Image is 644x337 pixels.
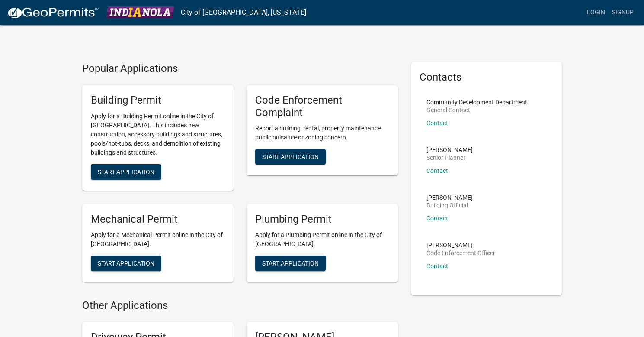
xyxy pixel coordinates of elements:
p: Senior Planner [426,155,473,161]
span: Start Application [262,153,319,160]
p: [PERSON_NAME] [426,242,495,248]
span: Start Application [98,260,154,267]
a: Contact [426,215,448,222]
h4: Popular Applications [82,62,398,75]
button: Start Application [91,164,161,180]
h5: Contacts [420,71,554,84]
p: Apply for a Building Permit online in the City of [GEOGRAPHIC_DATA]. This includes new constructi... [91,112,225,157]
span: Start Application [262,260,319,267]
p: General Contact [426,107,527,113]
button: Start Application [255,256,326,271]
button: Start Application [91,256,161,271]
h5: Mechanical Permit [91,213,225,226]
a: Contact [426,262,448,269]
p: Building Official [426,202,473,208]
span: Start Application [98,168,154,175]
p: Code Enforcement Officer [426,250,495,256]
p: Apply for a Mechanical Permit online in the City of [GEOGRAPHIC_DATA]. [91,230,225,249]
p: Community Development Department [426,99,527,105]
p: Apply for a Plumbing Permit online in the City of [GEOGRAPHIC_DATA]. [255,230,389,249]
a: Contact [426,120,448,126]
a: City of [GEOGRAPHIC_DATA], [US_STATE] [181,5,306,20]
p: [PERSON_NAME] [426,147,473,153]
p: Report a building, rental, property maintenance, public nuisance or zoning concern. [255,124,389,142]
h4: Other Applications [82,299,398,312]
p: [PERSON_NAME] [426,194,473,201]
a: Login [583,4,609,21]
a: Signup [609,4,637,21]
img: City of Indianola, Iowa [106,6,174,18]
a: Contact [426,167,448,174]
h5: Code Enforcement Complaint [255,94,389,119]
button: Start Application [255,149,326,165]
h5: Building Permit [91,94,225,107]
h5: Plumbing Permit [255,213,389,226]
